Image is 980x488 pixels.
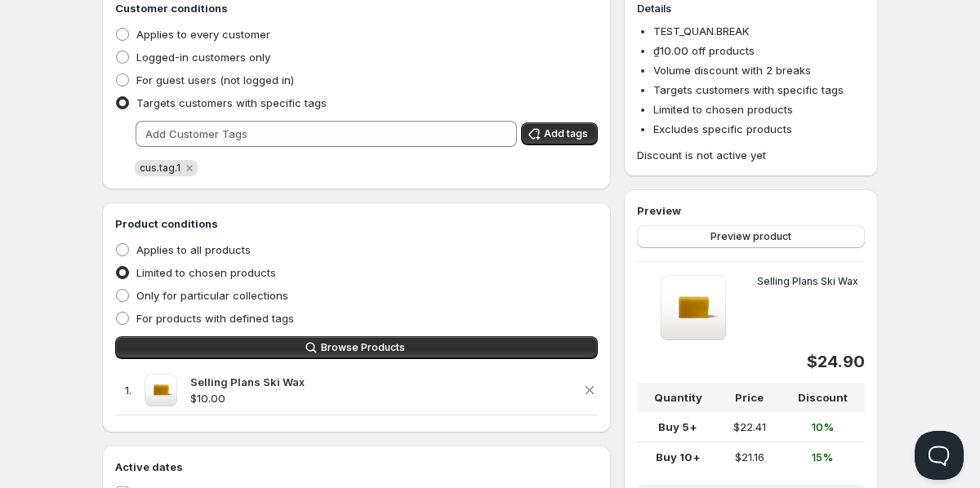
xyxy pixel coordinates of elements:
[653,44,755,57] span: ₫ 10.00 off products
[136,96,327,109] span: Targets customers with specific tags
[719,442,780,472] td: $21.16
[136,289,288,302] span: Only for particular collections
[653,83,844,96] span: Targets customers with specific tags
[653,24,749,38] span: TEST_QUAN.BREAK
[781,412,865,442] td: 10%
[757,275,858,340] h5: Selling Plans Ski Wax
[115,215,598,232] h3: Product conditions
[140,162,180,174] span: cus.tag.1
[136,312,294,325] span: For products with defined tags
[719,412,780,442] td: $22.41
[661,275,726,340] img: Selling Plans Ski Wax
[637,442,719,472] td: Buy 10+
[653,64,811,77] span: Volume discount with 2 breaks
[190,390,305,406] p: $ 10.00
[637,383,719,412] th: Quantity
[781,383,865,412] th: Discount
[182,161,197,175] button: Remove cus.tag.1
[136,121,517,147] input: Add Customer Tags
[521,122,598,145] button: Add tags
[781,442,865,472] td: 15%
[125,382,131,398] p: 1 .
[136,73,294,87] span: For guest users (not logged in)
[637,147,865,163] span: Discount is not active yet
[637,353,865,370] div: $24.90
[115,336,598,359] button: Browse Products
[136,266,276,279] span: Limited to chosen products
[136,28,270,41] span: Applies to every customer
[637,412,719,442] td: Buy 5+
[321,341,405,354] span: Browse Products
[710,230,791,243] span: Preview product
[544,127,588,140] span: Add tags
[136,51,270,64] span: Logged-in customers only
[115,459,598,475] h3: Active dates
[190,375,305,388] strong: Selling Plans Ski Wax
[637,225,865,248] button: Preview product
[653,122,792,135] span: Excludes specific products
[145,374,177,406] img: Selling Plans Ski Wax
[136,243,251,256] span: Applies to all products
[915,431,964,480] iframe: Help Scout Beacon - Open
[719,383,780,412] th: Price
[653,103,793,116] span: Limited to chosen products
[637,202,865,219] h3: Preview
